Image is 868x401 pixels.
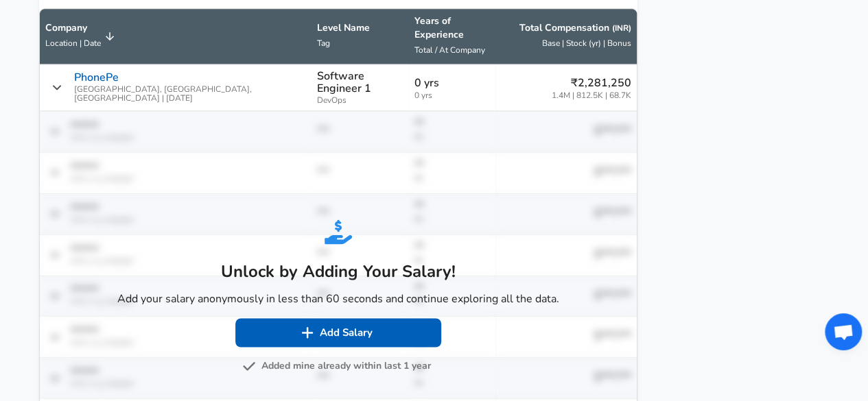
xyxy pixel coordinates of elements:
p: Level Name [317,21,403,35]
span: Tag [317,38,330,49]
span: Total Compensation (INR) Base | Stock (yr) | Bonus [501,21,631,51]
p: Years of Experience [414,14,491,42]
p: Company [45,21,101,35]
h5: Unlock by Adding Your Salary! [117,260,559,282]
p: Software Engineer 1 [317,70,403,95]
img: svg+xml;base64,PHN2ZyB4bWxucz0iaHR0cDovL3d3dy53My5vcmcvMjAwMC9zdmciIGZpbGw9IiM3NTc1NzUiIHZpZXdCb3... [242,359,256,373]
button: (INR) [612,23,631,34]
div: Open chat [825,313,862,350]
span: [GEOGRAPHIC_DATA], [GEOGRAPHIC_DATA], [GEOGRAPHIC_DATA] | [DATE] [74,85,307,103]
p: Total Compensation [519,21,631,35]
span: Location | Date [45,38,101,49]
span: 1.4M | 812.5K | 68.7K [552,91,631,100]
button: Add Salary [235,318,441,347]
span: DevOps [317,96,403,105]
p: ₹2,281,250 [552,75,631,91]
button: Added mine already within last 1 year [245,358,431,375]
span: CompanyLocation | Date [45,21,119,51]
img: svg+xml;base64,PHN2ZyB4bWxucz0iaHR0cDovL3d3dy53My5vcmcvMjAwMC9zdmciIGZpbGw9IiNmZmZmZmYiIHZpZXdCb3... [301,326,314,339]
p: Add your salary anonymously in less than 60 seconds and continue exploring all the data. [117,291,559,307]
span: 0 yrs [414,91,491,100]
span: Base | Stock (yr) | Bonus [542,38,631,49]
p: PhonePe [74,71,119,84]
span: Total / At Company [414,45,485,56]
p: 0 yrs [414,75,491,91]
img: svg+xml;base64,PHN2ZyB4bWxucz0iaHR0cDovL3d3dy53My5vcmcvMjAwMC9zdmciIGZpbGw9IiMyNjhERUMiIHZpZXdCb3... [325,218,352,245]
